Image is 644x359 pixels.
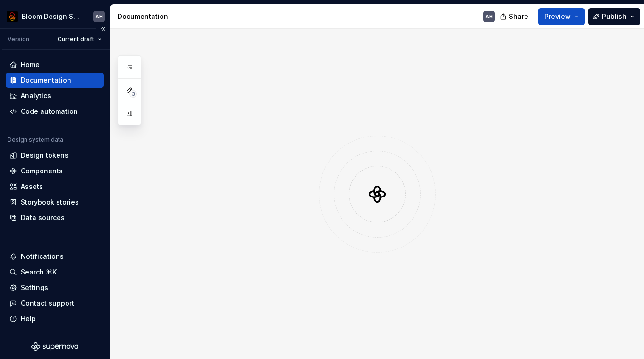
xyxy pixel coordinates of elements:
[95,13,103,20] div: AH
[6,311,104,326] button: Help
[6,57,104,72] a: Home
[21,60,40,69] div: Home
[21,252,64,261] div: Notifications
[129,90,137,98] span: 3
[31,342,78,351] svg: Supernova Logo
[495,8,534,25] button: Share
[21,267,57,277] div: Search ⌘K
[7,11,18,22] img: 15fdffcd-51c5-43ea-ac8d-4ab14cc347bb.png
[53,33,106,46] button: Current draft
[21,76,71,85] div: Documentation
[6,88,104,103] a: Analytics
[6,296,104,311] button: Contact support
[21,151,68,160] div: Design tokens
[6,163,104,179] a: Components
[6,249,104,264] button: Notifications
[6,148,104,163] a: Design tokens
[6,265,104,280] button: Search ⌘K
[21,91,51,101] div: Analytics
[602,12,627,21] span: Publish
[544,12,571,21] span: Preview
[21,283,48,292] div: Settings
[21,182,43,191] div: Assets
[6,280,104,295] a: Settings
[21,107,78,116] div: Code automation
[2,6,108,26] button: Bloom Design SystemAH
[6,210,104,225] a: Data sources
[21,213,65,222] div: Data sources
[6,104,104,119] a: Code automation
[58,35,94,43] span: Current draft
[485,13,493,20] div: AH
[96,22,110,35] button: Collapse sidebar
[21,314,36,324] div: Help
[21,166,63,176] div: Components
[21,197,79,207] div: Storybook stories
[8,35,29,43] div: Version
[118,12,224,21] div: Documentation
[6,195,104,210] a: Storybook stories
[538,8,585,25] button: Preview
[6,179,104,194] a: Assets
[8,136,63,144] div: Design system data
[6,73,104,88] a: Documentation
[21,299,74,308] div: Contact support
[22,12,82,21] div: Bloom Design System
[509,12,528,21] span: Share
[588,8,640,25] button: Publish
